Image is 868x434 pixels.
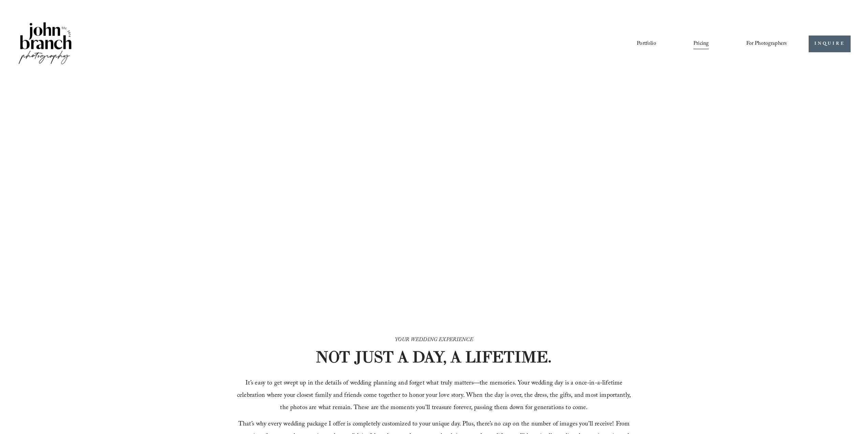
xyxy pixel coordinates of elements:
strong: NOT JUST A DAY, A LIFETIME. [315,347,551,367]
em: YOUR WEDDING EXPERIENCE [395,336,473,345]
img: John Branch IV Photography [17,21,73,67]
a: Pricing [693,38,709,50]
span: It’s easy to get swept up in the details of wedding planning and forget what truly matters—the me... [237,378,633,414]
span: For Photographers [746,39,787,49]
a: folder dropdown [746,38,787,50]
a: INQUIRE [809,36,851,52]
a: Portfolio [637,38,656,50]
